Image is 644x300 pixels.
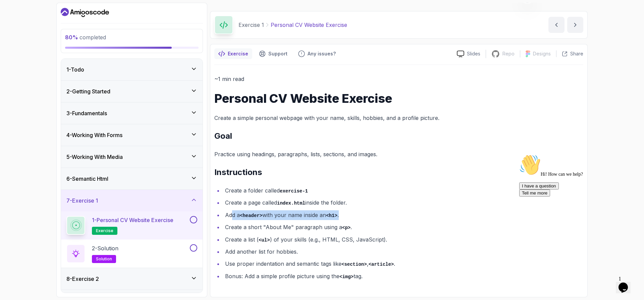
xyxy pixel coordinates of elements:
[92,244,118,252] p: 2 - Solution
[502,50,515,57] p: Repo
[326,213,337,218] code: <h1>
[238,21,264,29] p: Exercise 1
[570,50,583,57] p: Share
[66,175,108,183] h3: 6 - Semantic Html
[214,74,583,84] p: ~1 min read
[214,113,583,123] p: Create a simple personal webpage with your name, skills, hobbies, and a profile picture.
[451,50,486,57] a: Slides
[96,228,113,233] span: exercise
[61,7,109,18] a: Dashboard
[228,50,248,57] p: Exercise
[3,3,123,45] div: 👋Hi! How can we help?I have a questionTell me more
[223,210,583,220] li: Add a with your name inside an .
[339,274,354,280] code: <img>
[214,131,583,141] h2: Goal
[61,59,203,80] button: 1-Todo
[517,152,637,270] iframe: chat widget
[3,31,42,38] button: I have a question
[280,188,308,194] code: exercise-1
[66,153,123,161] h3: 5 - Working With Media
[223,247,583,256] li: Add another list for hobbies.
[214,48,252,59] button: notes button
[92,216,173,224] p: 1 - Personal CV Website Exercise
[61,124,203,146] button: 4-Working With Forms
[548,17,565,33] button: previous content
[214,149,583,159] p: Practice using headings, paragraphs, lists, sections, and images.
[66,275,99,283] h3: 8 - Exercise 2
[61,268,203,290] button: 8-Exercise 2
[341,262,367,267] code: <section>
[61,168,203,189] button: 6-Semantic Html
[3,38,34,45] button: Tell me more
[61,190,203,211] button: 7-Exercise 1
[240,213,262,218] code: <header>
[66,109,107,117] h3: 3 - Fundamentals
[369,262,394,267] code: <article>
[66,197,98,205] h3: 7 - Exercise 1
[65,34,78,41] span: 80 %
[616,273,637,293] iframe: chat widget
[342,225,351,230] code: <p>
[96,256,112,262] span: solution
[66,87,110,95] h3: 2 - Getting Started
[65,34,106,41] span: completed
[277,201,305,206] code: index.html
[255,48,291,59] button: Support button
[556,50,583,57] button: Share
[214,167,583,178] h2: Instructions
[271,21,347,29] p: Personal CV Website Exercise
[223,259,583,269] li: Use proper indentation and semantic tags like , .
[223,186,583,196] li: Create a folder called
[223,271,583,281] li: Bonus: Add a simple profile picture using the tag.
[567,17,583,33] button: next content
[61,146,203,168] button: 5-Working With Media
[308,50,336,57] p: Any issues?
[223,235,583,245] li: Create a list ( ) of your skills (e.g., HTML, CSS, JavaScript).
[223,198,583,208] li: Create a page called inside the folder.
[3,3,24,24] img: :wave:
[66,244,197,263] button: 2-Solutionsolution
[533,50,551,57] p: Designs
[294,48,340,59] button: Feedback button
[268,50,287,57] p: Support
[214,92,583,105] h1: Personal CV Website Exercise
[66,131,122,139] h3: 4 - Working With Forms
[467,50,480,57] p: Slides
[259,238,270,243] code: <ul>
[66,66,84,74] h3: 1 - Todo
[66,216,197,235] button: 1-Personal CV Website Exerciseexercise
[61,81,203,102] button: 2-Getting Started
[61,102,203,124] button: 3-Fundamentals
[3,20,66,25] span: Hi! How can we help?
[223,222,583,232] li: Create a short "About Me" paragraph using a .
